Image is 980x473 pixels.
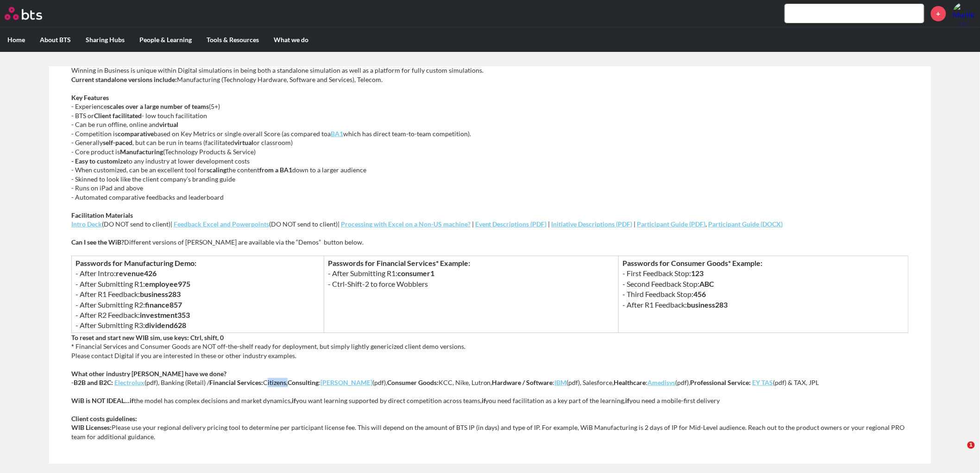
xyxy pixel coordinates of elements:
strong: Consulting [288,378,319,386]
strong: from a BA1 [259,166,292,174]
a: Amedisys [648,378,676,386]
i: - Third Feedback Stop: [622,290,706,298]
strong: Consumer Goods: [387,378,439,386]
p: Please use your regional delivery pricing tool to determine per participant license fee. This wil... [71,414,909,441]
i: - Second Feedback Stop: [622,279,714,288]
em: Financial Services and Consumer Goods are NOT off-the-shelf ready for deployment, but simply ligh... [75,342,465,350]
label: Tools & Resources [199,28,266,52]
p: - (pdf), Banking (Retail) / Citizens, : (pdf), KCC, Nike, Lutron, : (pdf), Salesforce, : (pdf), (... [71,369,909,387]
strong: business283 [687,300,728,309]
strong: revenue426 [116,269,157,277]
a: Go home [5,7,59,20]
img: Murillo Iotti [953,2,975,25]
strong: employee975 [145,279,190,288]
i: - After R1 Feedback: [75,290,181,298]
strong: ABC [699,279,714,288]
i: - After R1 Feedback: [622,300,728,309]
label: People & Learning [132,28,199,52]
i: - After Intro: [75,269,157,277]
strong: investment353 [140,310,190,319]
span: 1 [967,441,975,449]
strong: Healthcare [614,378,646,386]
em: Processing with Excel on a Non-US machine? [341,220,471,228]
i: - After Submitting R3: [75,321,186,329]
iframe: Intercom live chat [949,441,971,464]
strong: if [482,397,486,404]
strong: finance857 [145,300,182,309]
strong: Manufacturing [120,148,163,156]
strong: if [626,397,630,404]
a: Participant Guide (PDF) [637,220,706,228]
strong: WiB is NOT IDEAL…if [71,397,134,404]
label: What we do [266,28,316,52]
a: Feedback Excel and Powerpoints [174,220,269,228]
i: - After Submitting R2: [75,300,182,309]
strong: 123 [691,269,704,277]
a: EY TAS [753,378,773,386]
p: (DO NOT send to client) (DO NOT send to client) [71,211,909,229]
em: | [548,220,550,228]
em: , [706,220,707,228]
a: Initiative Descriptions (PDF) [552,220,633,228]
p: the model has complex decisions and market dynamics, you want learning supported by direct compet... [71,396,909,405]
a: IBM [555,378,567,386]
strong: To reset and start new WIB sim, use keys: [71,334,189,341]
strong: Passwords for Consumer Goods* Example: [622,259,762,267]
strong: Facilitation Materials [71,211,133,219]
a: BA1 [331,130,343,138]
i: - After R2 Feedback: [75,310,190,319]
a: Electrolux [114,378,144,386]
label: Sharing Hubs [78,28,132,52]
label: About BTS [32,28,78,52]
em: | [634,220,636,228]
strong: scaling [207,166,226,174]
a: Event Descriptions (PDF) [475,220,547,228]
p: - Experience (5+) - BTS or - low touch facilitation - Can be run offline, online and - Competitio... [71,93,909,202]
strong: Passwords for Financial Services* Example: [328,259,470,267]
strong: Hardware / Software [492,378,553,386]
em: | [472,220,474,228]
strong: scales over a large number of teams [107,102,209,110]
strong: consumer1 [397,269,434,277]
i: - First Feedback Stop: [622,269,704,277]
i: - Ctrl-Shift-2 to force Wobblers [328,279,428,288]
img: BTS Logo [5,7,42,20]
p: Winning in Business is unique within Digital simulations in being both a standalone simulation as... [71,66,909,84]
a: Intro Deck [71,220,102,228]
strong: Can I see the WiB? [71,238,124,246]
strong: Client facilitated [94,112,142,120]
em: | [170,220,172,228]
em: Participant Guide (DOCX) [709,220,783,228]
a: + [931,6,946,21]
strong: dividend628 [145,321,186,329]
strong: Financial Services: [209,378,263,386]
strong: WIB Licenses: [71,423,112,431]
strong: virtual [234,139,253,146]
a: Profile [953,2,975,25]
a: [PERSON_NAME] [320,378,372,386]
strong: business283 [140,290,181,298]
strong: comparative [118,130,154,138]
strong: self-paced [103,139,132,146]
strong: Current standalone versions include: [71,76,177,83]
strong: Client costs guidelines: [71,415,137,423]
strong: 456 [693,290,706,298]
strong: Professional Service: [691,378,751,386]
em: as compared to [283,130,327,138]
em: Please contact Digital if you are interested in these or other industry examples. [71,352,296,359]
p: Different versions of [PERSON_NAME] are available via the “Demos” button below. [71,238,909,247]
strong: if [292,397,296,404]
strong: - Easy to customize [71,157,126,165]
i: - After Submitting R1: [328,269,434,277]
